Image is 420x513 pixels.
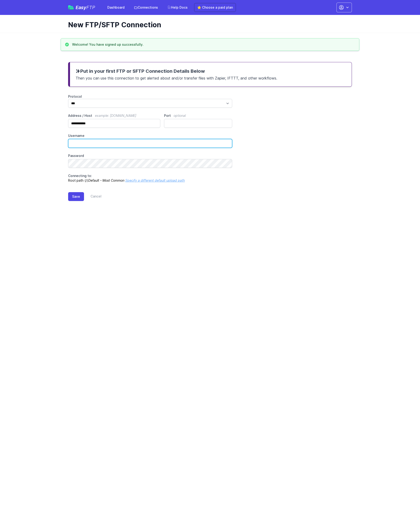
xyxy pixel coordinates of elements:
span: Easy [76,5,95,10]
i: Default - Most Common [88,178,124,182]
a: Help Docs [164,3,190,12]
a: ⭐ Choose a paid plan [194,3,236,12]
span: Connecting to: [68,174,92,178]
label: Password [68,153,232,158]
h3: Put in your first FTP or SFTP Connection Details Below [76,68,346,74]
label: Protocol [68,94,232,99]
h1: New FTP/SFTP Connection [68,21,348,29]
a: Connections [131,3,161,12]
a: EasyFTP [68,5,95,10]
label: Address / Host [68,113,160,118]
iframe: Drift Widget Chat Controller [397,490,414,507]
label: Username [68,133,232,138]
a: Dashboard [105,3,127,12]
p: Then you can use this connection to get alerted about and/or transfer files with Zapier, IFTTT, a... [76,74,346,81]
a: Cancel [84,192,101,201]
h3: Welcome! You have signed up successfully. [72,42,143,47]
button: Save [68,192,84,201]
p: Root path (/) [68,173,232,183]
span: example: [DOMAIN_NAME] [95,114,136,118]
span: FTP [86,5,95,10]
span: optional [174,114,186,118]
img: easyftp_logo.png [68,5,74,10]
label: Port [164,113,232,118]
a: Specify a different default upload path [125,178,185,182]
